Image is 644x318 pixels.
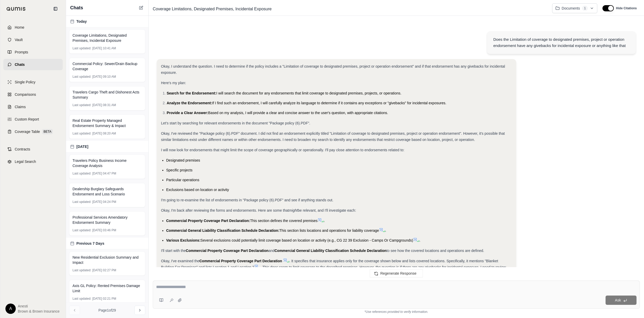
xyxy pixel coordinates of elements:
div: Does the Limitation of coverage to designated premises, project or operation endorsement have any... [493,36,630,49]
a: Single Policy [3,76,63,88]
button: Documents1 [552,3,598,13]
span: . It specifies that insurance applies only for the coverage shown below and lists covered locatio... [161,259,498,269]
a: Home [3,22,63,33]
span: Commercial General Liability Classification Schedule Declaration: [166,228,279,233]
span: and [269,249,275,253]
button: Collapse sidebar [51,5,60,13]
span: Prompts [15,50,28,55]
span: Last updated: [73,103,91,107]
span: Vault [15,37,23,42]
em: might [289,208,298,212]
strong: Commercial Property Coverage Part Declaration [186,249,269,253]
span: Last updated: [73,75,91,79]
span: I'm going to re-examine the list of endorsements in "Package policy (6).PDF" and see if anything ... [161,198,333,202]
a: Chats [3,59,63,70]
span: Hide Citations [616,6,637,10]
span: If I find such an endorsement, I will carefully analyze its language to determine if it contains ... [212,101,446,105]
span: Page 1 of 29 [99,308,116,313]
span: Okay, I've reviewed the "Package policy (6).PDF" document. I did not find an endorsement explicit... [161,131,505,142]
strong: Commercial General Liability Classification Schedule Declaration [275,249,387,253]
span: [DATE] 02:21 PM [92,297,116,301]
span: Previous 7 Days [76,241,104,246]
span: Coverage Table [15,129,40,134]
div: A [5,304,16,314]
span: Travelers Policy Business Income Coverage Analysis [73,158,142,168]
span: Travelers Cargo Theft and Dishonest Acts Summary [73,90,142,100]
span: [DATE] 04:24 PM [92,200,116,204]
span: [DATE] 04:47 PM [92,171,116,176]
span: . This does seem to limit coverage to the described premises. However, the question is if there a... [161,265,506,275]
span: Claims [15,104,26,109]
span: Professional Services Amendatory Endorsement Summary [73,215,142,225]
span: [DATE] 09:10 AM [92,75,116,79]
span: Last updated: [73,200,91,204]
a: Coverage TableBETA [3,126,63,137]
a: Contracts [3,144,63,155]
span: Various Exclusions: [166,238,200,242]
span: Last updated: [73,268,91,272]
span: . [385,228,386,233]
span: Last updated: [73,171,91,176]
span: Let's start by searching for relevant endorsements in the document "Package policy (6).PDF". [161,121,310,125]
span: This section defines the covered premises [250,219,317,223]
span: Coverage Limitations, Designated Premises, Incidental Exposure [151,5,274,13]
span: Specific projects [166,168,192,172]
span: Today [76,19,87,24]
span: Contracts [15,147,30,152]
span: [DATE] 02:27 PM [92,268,116,272]
span: Axis GL Policy: Rented Premises Damage Limit [73,283,142,293]
span: Chats [70,4,83,11]
span: Designated premises [166,158,200,162]
div: Edit Title [151,5,548,13]
span: to see how the covered locations and operations are defined. [387,249,484,253]
span: Comparisons [15,92,36,97]
span: Okay, I'm back after reviewing the forms and endorsements. Here are some that [161,208,289,212]
span: Coverage Limitations, Designated Premises, Incidental Exposure [73,33,142,43]
span: I will search the document for any endorsements that limit coverage to designated premises, proje... [216,91,401,95]
span: Last updated: [73,131,91,136]
span: Provide a Clear Answer: [167,111,208,115]
span: Regenerate Response [380,271,416,275]
button: Regenerate Response [370,269,423,277]
div: *Use references provided to verify information. [153,309,640,314]
a: Custom Report [3,114,63,125]
span: [DATE] 10:41 AM [92,46,116,50]
span: Last updated: [73,228,91,232]
span: Documents [562,6,580,11]
span: 1 [582,6,588,11]
span: Home [15,25,24,30]
span: Dealership Burglary Safeguards Endorsement and Loss Scenario [73,186,142,197]
span: [DATE] [76,144,88,149]
span: Exclusions based on location or activity [166,188,229,192]
span: [DATE] 03:46 PM [92,228,116,232]
span: New Residential Exclusion Summary and Impact [73,255,142,265]
span: Okay, I understand the question. I need to determine if the policy includes a "Limitation of cove... [161,64,505,75]
span: Last updated: [73,297,91,301]
span: I will now look for endorsements that might limit the scope of coverage geographically or operati... [161,148,404,152]
span: I'll start with the [161,249,186,253]
span: This section lists locations and operations for liability coverage [279,228,379,233]
span: Okay, I've examined the [161,259,199,263]
button: New Chat [138,5,144,11]
strong: Commercial Property Coverage Part Declaration [199,259,282,263]
span: Anesti [18,304,60,309]
span: Single Policy [15,79,35,85]
span: Last updated: [73,46,91,50]
a: Legal Search [3,156,63,167]
span: BETA [42,129,53,134]
a: Vault [3,34,63,45]
span: Legal Search [15,159,36,164]
span: be relevant, and I'll investigate each: [298,208,356,212]
span: Custom Report [15,117,39,122]
a: Comparisons [3,89,63,100]
span: Real Estate Property Managed Endorsement Summary & Impact [73,118,142,128]
span: . [419,238,420,242]
span: Commercial Property Coverage Part Declaration: [166,219,250,223]
span: Several exclusions could potentially limit coverage based on location or activity (e.g., CG 22 39... [200,238,413,242]
span: Search for the Endorsement: [167,91,216,95]
span: Brown & Brown Insurance [18,309,60,314]
img: Qumis Logo [6,7,26,11]
span: Analyze the Endorsement: [167,101,212,105]
span: [DATE] 08:31 AM [92,103,116,107]
span: Chats [15,62,25,67]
